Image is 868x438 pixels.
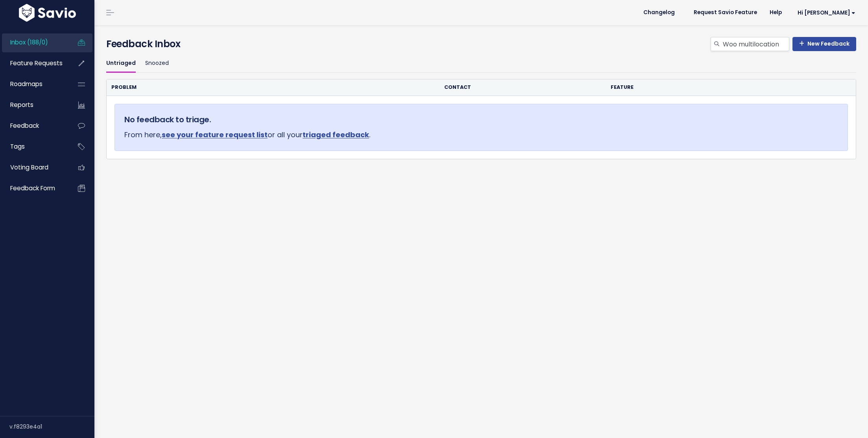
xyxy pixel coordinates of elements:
[798,10,855,16] span: Hi [PERSON_NAME]
[2,179,65,197] a: Feedback form
[9,416,94,437] div: v.f8293e4a1
[687,7,763,18] a: Request Savio Feature
[17,4,78,22] img: logo-white.9d6f32f41409.svg
[124,114,838,125] h5: No feedback to triage.
[788,7,862,19] a: Hi [PERSON_NAME]
[10,101,33,109] span: Reports
[10,163,48,171] span: Voting Board
[606,79,814,96] th: Feature
[162,130,268,140] a: see your feature request list
[10,38,48,46] span: Inbox (188/0)
[2,54,65,72] a: Feature Requests
[2,117,65,135] a: Feedback
[2,96,65,114] a: Reports
[10,59,63,67] span: Feature Requests
[10,184,55,192] span: Feedback form
[763,7,788,18] a: Help
[722,37,789,51] input: Search inbox...
[2,33,65,52] a: Inbox (188/0)
[303,130,369,140] a: triaged feedback
[2,138,65,156] a: Tags
[10,80,42,88] span: Roadmaps
[792,37,856,51] a: New Feedback
[124,129,838,141] p: From here, or all your .
[145,54,169,73] a: Snoozed
[106,54,136,73] a: Untriaged
[440,79,606,96] th: Contact
[106,37,856,51] h4: Feedback Inbox
[2,158,65,177] a: Voting Board
[10,142,25,151] span: Tags
[107,79,440,96] th: Problem
[643,10,675,15] span: Changelog
[106,54,856,73] ul: Filter feature requests
[10,121,39,130] span: Feedback
[2,75,65,93] a: Roadmaps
